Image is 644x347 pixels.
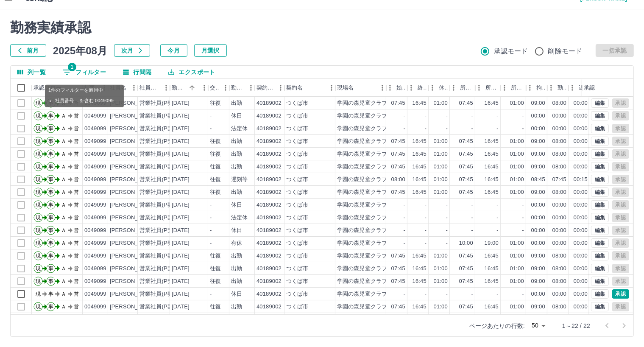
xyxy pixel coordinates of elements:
[574,150,588,158] div: 00:00
[446,112,448,120] div: -
[510,176,524,184] div: 01:00
[61,202,66,208] text: Ａ
[61,164,66,170] text: Ａ
[128,81,140,94] button: メニュー
[485,176,499,184] div: 16:45
[139,227,181,235] div: 営業社員(P契約)
[531,99,545,107] div: 09:00
[48,87,120,104] div: 1件のフィルターを適用中
[172,150,190,158] div: [DATE]
[459,137,473,146] div: 07:45
[574,188,588,196] div: 00:00
[110,201,156,209] div: [PERSON_NAME]
[425,112,427,120] div: -
[531,125,545,133] div: 00:00
[434,99,448,107] div: 01:00
[139,99,181,107] div: 営業社員(P契約)
[497,201,499,209] div: -
[256,125,282,133] div: 40189002
[337,137,387,146] div: 学園の森児童クラブ
[162,66,222,78] button: エクスポート
[210,79,219,97] div: 交通費
[48,126,53,132] text: 事
[404,112,405,120] div: -
[591,149,609,159] button: 編集
[511,79,524,97] div: 所定休憩
[574,125,588,133] div: 00:00
[139,137,181,146] div: 営業社員(P契約)
[494,46,528,56] span: 承認モード
[522,214,524,222] div: -
[497,125,499,133] div: -
[337,99,387,107] div: 学園の森児童クラブ
[286,201,309,209] div: つくば市
[61,113,66,119] text: Ａ
[210,188,221,196] div: 往復
[36,202,41,208] text: 現
[256,176,282,184] div: 40189002
[591,264,609,273] button: 編集
[210,137,221,146] div: 往復
[194,44,227,57] button: 月選択
[61,151,66,157] text: Ａ
[591,187,609,197] button: 編集
[446,214,448,222] div: -
[210,176,221,184] div: 往復
[139,150,181,158] div: 営業社員(P契約)
[139,201,181,209] div: 営業社員(P契約)
[376,81,389,94] button: メニュー
[110,214,156,222] div: [PERSON_NAME]
[231,176,248,184] div: 遅刻等
[172,137,190,146] div: [DATE]
[446,125,448,133] div: -
[110,99,156,107] div: [PERSON_NAME]
[579,79,588,97] div: 遅刻等
[74,138,79,144] text: 営
[172,188,190,196] div: [DATE]
[335,79,386,97] div: 現場名
[418,79,427,97] div: 終業
[10,20,634,36] h2: 勤務実績承認
[591,200,609,210] button: 編集
[172,125,190,133] div: [DATE]
[413,99,427,107] div: 16:45
[110,137,156,146] div: [PERSON_NAME]
[591,98,609,108] button: 編集
[36,176,41,182] text: 現
[471,214,473,222] div: -
[36,113,41,119] text: 現
[229,79,255,97] div: 勤務区分
[459,188,473,196] div: 07:45
[591,238,609,248] button: 編集
[160,44,187,57] button: 今月
[170,79,208,97] div: 勤務日
[510,163,524,171] div: 01:00
[231,201,242,209] div: 休日
[74,151,79,157] text: 営
[68,63,76,71] span: 1
[84,227,106,235] div: 0049099
[84,201,106,209] div: 0049099
[391,99,405,107] div: 07:45
[425,214,427,222] div: -
[547,79,569,97] div: 勤務
[429,79,450,97] div: 休憩
[256,214,282,222] div: 40189002
[531,176,545,184] div: 08:45
[396,79,406,97] div: 始業
[439,79,448,97] div: 休憩
[116,66,158,78] button: 行間隔
[256,112,282,120] div: 40189002
[612,289,629,299] button: 承認
[36,138,41,144] text: 現
[172,227,190,235] div: [DATE]
[256,150,282,158] div: 40189002
[460,79,474,97] div: 所定開始
[198,81,211,94] button: メニュー
[425,125,427,133] div: -
[485,79,499,97] div: 所定終業
[110,112,156,120] div: [PERSON_NAME]
[53,44,107,57] h5: 2025年08月
[536,79,546,97] div: 拘束
[110,150,156,158] div: [PERSON_NAME]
